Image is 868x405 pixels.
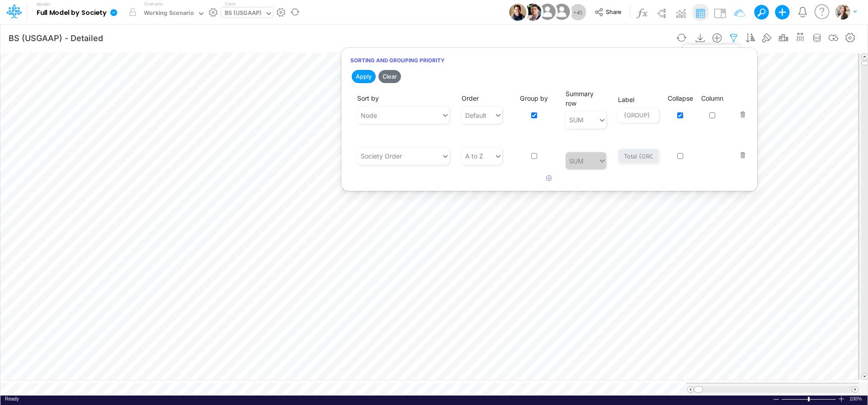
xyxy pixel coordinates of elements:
[808,397,810,401] div: Zoom
[797,7,808,17] a: Notifications
[566,89,606,108] label: Summary row
[590,5,627,19] button: Share
[606,8,621,15] span: Share
[668,93,693,103] label: Collapse
[8,28,671,47] input: Type a title here
[569,115,584,125] div: SUM
[37,2,50,7] label: Model
[537,2,557,22] img: User Image Icon
[524,4,541,21] img: User Image Icon
[462,93,479,103] label: Order
[701,93,723,103] label: Column
[520,93,548,103] label: Group by
[225,0,235,7] label: View
[144,9,194,19] div: Working Scenario
[37,9,107,17] b: Full Model by Society
[5,396,19,401] span: Ready
[573,9,582,15] span: + 45
[361,151,402,161] div: Society Order
[552,2,572,22] img: User Image Icon
[341,52,757,68] h6: Sorting and grouping priority
[838,396,845,402] div: Zoom In
[378,70,401,83] button: Clear
[773,396,780,403] div: Zoom Out
[509,4,526,21] img: User Image Icon
[618,95,634,104] label: Label
[734,97,746,121] button: Remove row
[781,396,838,402] div: Zoom
[225,9,262,19] div: BS (USGAAP)
[465,151,483,161] div: A to Z
[849,396,863,402] div: Zoom level
[5,396,19,402] div: In Ready mode
[361,111,377,120] div: Node
[849,396,863,402] span: 100%
[144,0,163,7] label: Scenario
[734,137,746,162] button: Remove row
[357,93,379,103] label: Sort by
[465,111,486,120] div: Default
[684,45,740,63] div: Filter table rows
[352,70,376,83] button: Apply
